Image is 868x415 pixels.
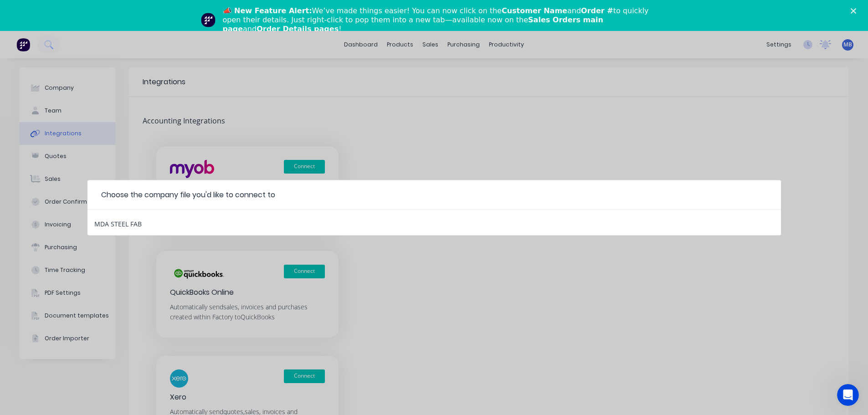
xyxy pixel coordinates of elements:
[223,6,653,34] div: We’ve made things easier! You can now click on the and to quickly open their details. Just right-...
[201,13,216,27] img: Profile image for Team
[223,15,603,33] b: Sales Orders main page
[223,6,312,15] b: 📣 New Feature Alert:
[837,384,859,406] iframe: Intercom live chat
[16,38,30,51] img: Factory
[581,6,613,15] b: Order #
[101,189,275,200] div: Choose the company file you'd like to connect to
[502,6,567,15] b: Customer Name
[851,8,860,14] div: Close
[257,25,339,33] b: Order Details pages
[94,216,142,228] div: MDA STEEL FAB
